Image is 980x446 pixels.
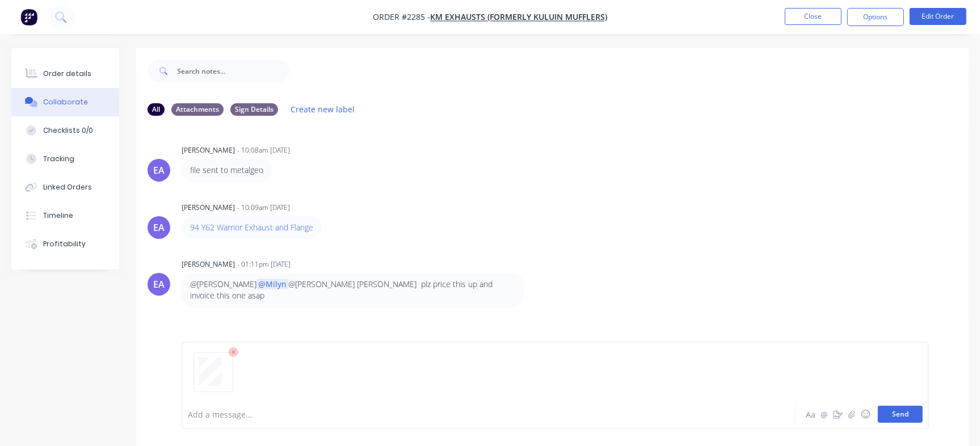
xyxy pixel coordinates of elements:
button: Create new label [285,102,361,117]
a: 94 Y62 Warrior Exhaust and Flange [190,222,313,233]
button: Close [785,8,842,25]
button: Checklists 0/0 [11,116,119,145]
div: EA [153,277,165,291]
div: - 01:11pm [DATE] [237,259,291,270]
span: Order #2285 - [373,12,430,23]
div: - 10:09am [DATE] [237,203,290,213]
button: Edit Order [910,8,966,25]
button: Timeline [11,201,119,230]
button: @ [818,407,831,421]
div: Timeline [43,211,73,221]
div: Profitability [43,239,86,249]
button: Options [847,8,904,26]
button: Profitability [11,230,119,258]
div: - 10:08am [DATE] [237,145,290,155]
div: Order details [43,69,91,79]
button: Order details [11,60,119,88]
div: Collaborate [43,97,88,107]
div: Checklists 0/0 [43,125,93,136]
div: Attachments [171,103,224,116]
span: @Milyn [256,279,288,289]
input: Search notes... [177,60,289,82]
button: Aa [804,407,818,421]
div: Sign Details [230,103,278,116]
button: Tracking [11,145,119,173]
button: Collaborate [11,88,119,116]
a: KM Exhausts (formerly Kuluin Mufflers) [430,12,607,23]
p: file sent to metalgeo [190,165,263,176]
div: Tracking [43,154,74,164]
div: [PERSON_NAME] [182,145,235,155]
button: Send [878,406,923,423]
img: Factory [20,9,37,26]
div: [PERSON_NAME] [182,259,235,270]
div: Linked Orders [43,182,92,192]
button: Linked Orders [11,173,119,201]
div: EA [153,163,165,177]
div: All [148,103,165,116]
p: @[PERSON_NAME] @[PERSON_NAME] [PERSON_NAME] plz price this up and invoice this one asap [190,279,515,302]
div: [PERSON_NAME] [182,203,235,213]
button: ☺ [859,407,872,421]
div: EA [153,221,165,234]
